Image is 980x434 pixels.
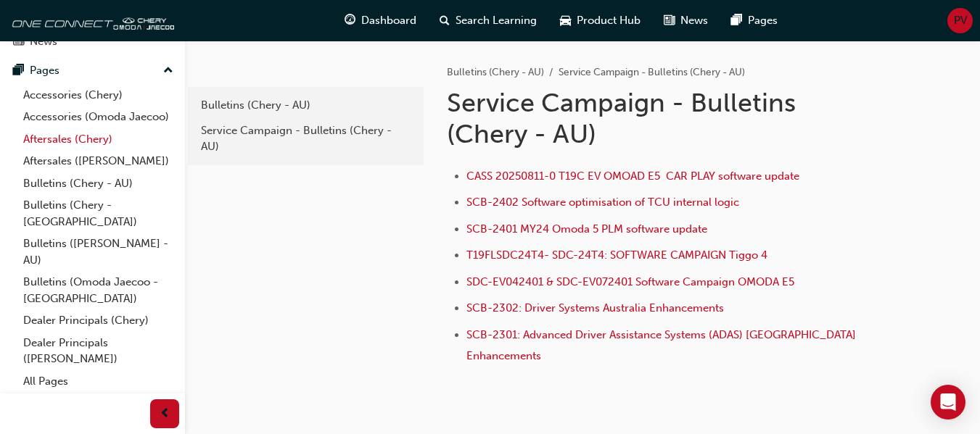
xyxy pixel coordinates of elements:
[7,6,174,35] img: oneconnect
[466,275,794,288] a: SDC-EV042401 & SDC-EV072401 Software Campaign OMODA E5
[17,106,179,128] a: Accessories (Omoda Jaecoo)
[466,328,859,362] a: SCB-2301: Advanced Driver Assistance Systems (ADAS) [GEOGRAPHIC_DATA] Enhancements
[201,97,411,114] div: Bulletins (Chery - AU)
[17,128,179,151] a: Aftersales (Chery)
[13,64,24,78] span: pages-icon
[17,84,179,107] a: Accessories (Chery)
[30,33,57,50] div: News
[466,222,707,235] a: SCB-2401 MY24 Omoda 5 PLM software update
[17,332,179,370] a: Dealer Principals ([PERSON_NAME])
[466,196,739,209] a: SCB-2402 Software optimisation of TCU internal logic
[664,12,675,30] span: news-icon
[548,6,652,36] a: car-iconProduct Hub
[680,12,708,29] span: News
[456,12,537,29] span: Search Learning
[559,64,745,81] li: Service Campaign - Bulletins (Chery - AU)
[748,12,778,29] span: Pages
[13,36,24,49] span: news-icon
[466,170,799,183] a: CASS 20250811-0 T19C EV OMOAD E5 CAR PLAY software update
[163,62,173,80] span: up-icon
[440,12,450,30] span: search-icon
[428,6,548,36] a: search-iconSearch Learning
[931,385,965,420] div: Open Intercom Messenger
[954,12,967,29] span: PV
[17,271,179,309] a: Bulletins (Omoda Jaecoo - [GEOGRAPHIC_DATA])
[447,66,544,78] a: Bulletins (Chery - AU)
[361,12,416,29] span: Dashboard
[201,122,411,155] div: Service Campaign - Bulletins (Chery - AU)
[17,370,179,393] a: All Pages
[560,12,571,30] span: car-icon
[17,172,179,195] a: Bulletins (Chery - AU)
[30,62,59,79] div: Pages
[447,87,870,150] h1: Service Campaign - Bulletins (Chery - AU)
[17,309,179,332] a: Dealer Principals (Chery)
[731,12,742,30] span: pages-icon
[466,301,724,314] a: SCB-2302: Driver Systems Australia Enhancements
[194,93,418,118] a: Bulletins (Chery - AU)
[333,6,428,36] a: guage-iconDashboard
[652,6,720,36] a: news-iconNews
[160,405,170,423] span: prev-icon
[17,150,179,172] a: Aftersales ([PERSON_NAME])
[947,8,973,33] button: PV
[6,28,179,55] a: News
[466,249,767,262] a: T19FLSDC24T4- SDC-24T4: SOFTWARE CAMPAIGN Tiggo 4
[720,6,789,36] a: pages-iconPages
[577,12,641,29] span: Product Hub
[17,233,179,271] a: Bulletins ([PERSON_NAME] - AU)
[6,57,179,84] button: Pages
[17,194,179,233] a: Bulletins (Chery - [GEOGRAPHIC_DATA])
[345,12,355,30] span: guage-icon
[194,118,418,159] a: Service Campaign - Bulletins (Chery - AU)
